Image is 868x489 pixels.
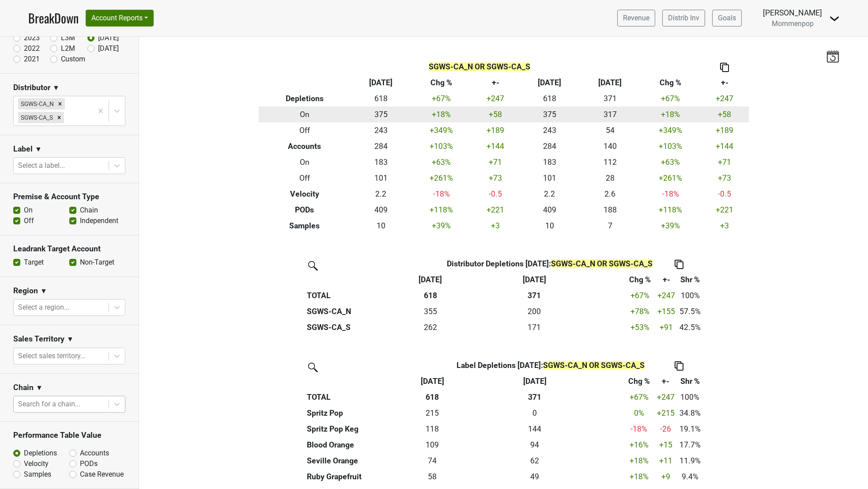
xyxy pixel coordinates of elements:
[472,91,519,106] td: +247
[701,122,748,138] td: +189
[13,144,33,154] h3: Label
[80,216,118,226] label: Independent
[580,122,640,138] td: 54
[472,75,519,91] th: +-
[305,389,418,405] th: TOTAL
[411,122,472,138] td: +349 %
[259,106,351,122] th: On
[24,54,40,64] label: 2021
[24,33,40,43] label: 2023
[580,106,640,122] td: 317
[677,421,703,437] td: 19.1%
[551,259,653,268] span: SGWS-CA_N OR SGWS-CA_S
[411,138,472,154] td: +103 %
[520,106,580,122] td: 375
[446,357,654,373] th: Label Depletions [DATE] :
[13,383,34,392] h3: Chain
[445,256,656,272] th: Distributor Depletions [DATE] :
[640,154,701,170] td: +63 %
[520,202,580,218] td: 409
[624,272,655,288] th: Chg %: activate to sort column ascending
[446,453,623,469] th: 62.416
[259,91,351,106] th: Depletions
[259,218,351,234] th: Samples
[657,439,675,451] div: +15
[675,260,683,269] img: Copy to clipboard
[429,62,530,71] span: SGWS-CA_N OR SGWS-CA_S
[449,455,621,466] div: 62
[446,389,623,405] th: 371
[411,75,472,91] th: Chg %
[446,437,623,453] th: 94.417
[13,244,125,254] h3: Leadrank Target Account
[623,373,655,389] th: Chg %: activate to sort column ascending
[420,423,445,435] div: 118
[640,138,701,154] td: +103 %
[580,170,640,186] td: 28
[617,10,655,27] a: Revenue
[305,453,418,469] th: Seville Orange
[36,383,43,393] span: ▼
[259,122,351,138] th: Off
[763,7,822,19] div: [PERSON_NAME]
[701,186,748,202] td: -0.5
[411,202,472,218] td: +118 %
[418,405,446,421] td: 214.917
[640,122,701,138] td: +349 %
[259,154,351,170] th: On
[446,373,623,389] th: Jul '24: activate to sort column ascending
[580,154,640,170] td: 112
[662,10,705,27] a: Distrib Inv
[305,437,418,453] th: Blood Orange
[580,75,640,91] th: [DATE]
[675,361,683,371] img: Copy to clipboard
[419,322,442,333] div: 262
[701,154,748,170] td: +71
[640,186,701,202] td: -18 %
[351,91,411,106] td: 618
[80,469,124,480] label: Case Revenue
[580,138,640,154] td: 140
[305,421,418,437] th: Spritz Pop Keg
[657,322,676,333] div: +91
[677,303,703,319] td: 57.5%
[520,138,580,154] td: 284
[305,360,319,374] img: filter
[640,170,701,186] td: +261 %
[411,106,472,122] td: +18 %
[446,421,623,437] th: 144.343
[411,154,472,170] td: +63 %
[98,43,119,54] label: [DATE]
[420,471,445,482] div: 58
[640,75,701,91] th: Chg %
[18,98,55,110] div: SGWS-CA_N
[351,202,411,218] td: 409
[640,106,701,122] td: +18 %
[829,13,840,24] img: Dropdown Menu
[13,83,50,92] h3: Distributor
[305,469,418,485] th: Ruby Grapefruit
[677,453,703,469] td: 11.9%
[259,170,351,186] th: Off
[701,202,748,218] td: +221
[418,453,446,469] td: 73.58
[305,258,319,272] img: filter
[701,170,748,186] td: +73
[701,91,748,106] td: +247
[24,469,51,480] label: Samples
[655,389,677,405] td: +247
[13,431,125,440] h3: Performance Table Value
[259,138,351,154] th: Accounts
[445,303,625,319] th: 199.754
[13,192,125,201] h3: Premise & Account Type
[623,421,655,437] td: -18 %
[580,91,640,106] td: 371
[305,288,417,303] th: TOTAL
[701,218,748,234] td: +3
[24,459,49,469] label: Velocity
[720,63,729,72] img: Copy to clipboard
[446,306,622,317] div: 200
[98,33,119,43] label: [DATE]
[624,303,655,319] td: +78 %
[411,170,472,186] td: +261 %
